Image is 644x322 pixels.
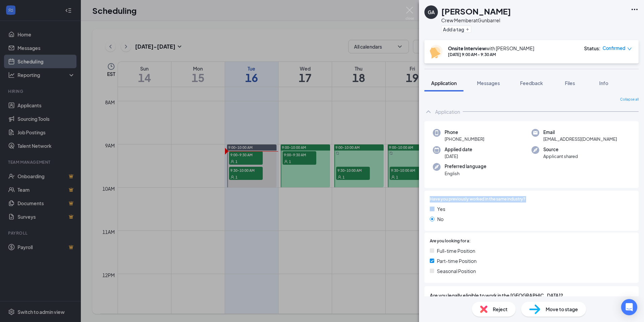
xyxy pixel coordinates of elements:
[445,129,484,136] span: Phone
[448,45,534,52] div: with [PERSON_NAME]
[431,80,457,86] span: Application
[546,305,578,313] span: Move to stage
[441,17,511,24] div: Crew Member at Gunbarrel
[430,238,471,244] span: Are you looking for a:
[445,153,472,160] span: [DATE]
[430,196,525,203] span: Have you previously worked in the same industry?
[437,267,476,275] span: Seasonal Position
[448,52,534,57] div: [DATE] 9:00 AM - 9:30 AM
[437,257,477,265] span: Part-time Position
[445,163,486,170] span: Preferred language
[441,5,511,17] h1: [PERSON_NAME]
[627,47,632,51] span: down
[437,215,444,223] span: No
[543,129,617,136] span: Email
[428,9,435,16] div: GA
[441,26,471,33] button: PlusAdd a tag
[445,170,486,177] span: English
[437,205,445,213] span: Yes
[445,146,472,153] span: Applied date
[448,45,486,51] b: Onsite Interview
[631,5,639,14] svg: Ellipses
[543,146,578,153] span: Source
[565,80,575,86] span: Files
[493,305,508,313] span: Reject
[543,153,578,160] span: Applicant shared
[435,108,460,115] div: Application
[599,80,608,86] span: Info
[445,136,484,142] span: [PHONE_NUMBER]
[603,45,625,52] span: Confirmed
[465,27,470,31] svg: Plus
[620,97,639,102] span: Collapse all
[437,247,475,254] span: Full-time Position
[424,108,432,116] svg: ChevronUp
[621,299,637,315] div: Open Intercom Messenger
[543,136,617,142] span: [EMAIL_ADDRESS][DOMAIN_NAME]
[520,80,543,86] span: Feedback
[477,80,500,86] span: Messages
[584,45,601,52] div: Status :
[430,292,633,299] span: Are you legally eligible to work in the [GEOGRAPHIC_DATA]?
